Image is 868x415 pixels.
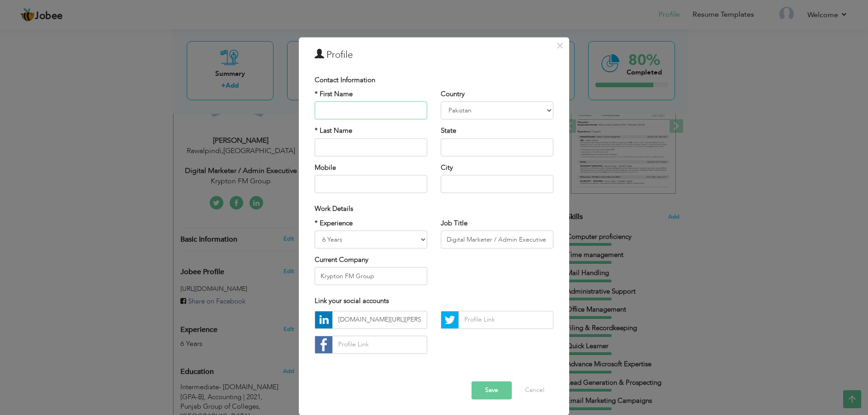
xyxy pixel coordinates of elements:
[315,89,353,99] label: * First Name
[516,381,553,399] button: Cancel
[315,255,368,265] label: Current Company
[315,163,336,173] label: Mobile
[315,48,553,62] h3: Profile
[441,219,467,228] label: Job Title
[441,163,453,173] label: City
[472,381,512,399] button: Save
[441,126,456,136] label: State
[458,311,553,329] input: Profile Link
[315,219,353,228] label: * Experience
[332,336,427,354] input: Profile Link
[315,336,332,353] img: facebook
[315,297,389,306] span: Link your social accounts
[315,311,332,328] img: linkedin
[441,311,458,328] img: Twitter
[315,126,352,136] label: * Last Name
[315,75,375,84] span: Contact Information
[552,38,567,53] button: Close
[441,89,465,99] label: Country
[315,205,353,214] span: Work Details
[556,37,564,54] span: ×
[332,311,427,329] input: Profile Link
